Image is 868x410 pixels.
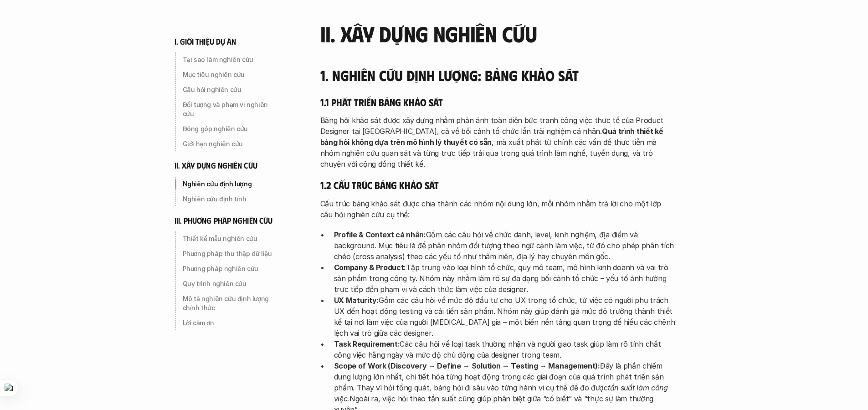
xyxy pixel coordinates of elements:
p: Thiết kế mẫu nghiên cứu [183,234,280,243]
h5: 1.1 Phát triển bảng khảo sát [320,96,676,108]
a: Nghiên cứu định lượng [175,177,284,191]
h3: II. Xây dựng nghiên cứu [320,22,676,46]
p: Đối tượng và phạm vi nghiên cứu [183,100,280,118]
a: Câu hỏi nghiên cứu [175,82,284,97]
h6: iii. phương pháp nghiên cứu [175,215,273,226]
a: Phương pháp nghiên cứu [175,261,284,276]
p: Phương pháp thu thập dữ liệu [183,249,280,258]
a: Tại sao làm nghiên cứu [175,52,284,67]
h4: 1. Nghiên cứu định lượng: Bảng khảo sát [320,67,676,84]
h5: 1.2 Cấu trúc bảng khảo sát [320,179,676,191]
p: Tập trung vào loại hình tổ chức, quy mô team, mô hình kinh doanh và vai trò sản phẩm trong công t... [334,262,676,295]
p: Phương pháp nghiên cứu [183,264,280,273]
a: Mục tiêu nghiên cứu [175,67,284,82]
p: Đóng góp nghiên cứu [183,124,280,133]
a: Thiết kế mẫu nghiên cứu [175,231,284,246]
a: Quy trình nghiên cứu [175,277,284,291]
strong: UX Maturity: [334,296,379,305]
strong: Task Requirement: [334,339,400,348]
p: Giới hạn nghiên cứu [183,139,280,149]
p: Nghiên cứu định lượng [183,179,280,189]
p: Gồm các câu hỏi về mức độ đầu tư cho UX trong tổ chức, từ việc có người phụ trách UX đến hoạt độn... [334,295,676,338]
p: Lời cảm ơn [183,318,280,328]
p: Gồm các câu hỏi về chức danh, level, kinh nghiệm, địa điểm và background. Mục tiêu là để phân nhó... [334,229,676,262]
a: Lời cảm ơn [175,316,284,330]
em: tần suất làm công việc. [334,383,670,403]
p: Các câu hỏi về loại task thường nhận và người giao task giúp làm rõ tính chất công việc hằng ngày... [334,338,676,360]
a: Nghiên cứu định tính [175,192,284,206]
p: Câu hỏi nghiên cứu [183,85,280,94]
p: Cấu trúc bảng khảo sát được chia thành các nhóm nội dung lớn, mỗi nhóm nhằm trả lời cho một lớp c... [320,198,676,220]
p: Quy trình nghiên cứu [183,279,280,288]
p: Mô tả nghiên cứu định lượng chính thức [183,294,280,313]
a: Giới hạn nghiên cứu [175,137,284,151]
a: Mô tả nghiên cứu định lượng chính thức [175,292,284,315]
a: Phương pháp thu thập dữ liệu [175,246,284,261]
h6: i. giới thiệu dự án [175,36,236,47]
strong: Company & Product: [334,263,406,272]
p: Nghiên cứu định tính [183,195,280,204]
strong: Profile & Context cá nhân: [334,230,426,239]
strong: Scope of Work (Discovery → Define → Solution → Testing → Management): [334,361,600,370]
p: Bảng hỏi khảo sát được xây dựng nhằm phản ánh toàn diện bức tranh công việc thực tế của Product D... [320,115,676,169]
p: Tại sao làm nghiên cứu [183,55,280,64]
a: Đối tượng và phạm vi nghiên cứu [175,97,284,121]
h6: ii. xây dựng nghiên cứu [175,160,257,171]
a: Đóng góp nghiên cứu [175,122,284,136]
p: Mục tiêu nghiên cứu [183,70,280,79]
